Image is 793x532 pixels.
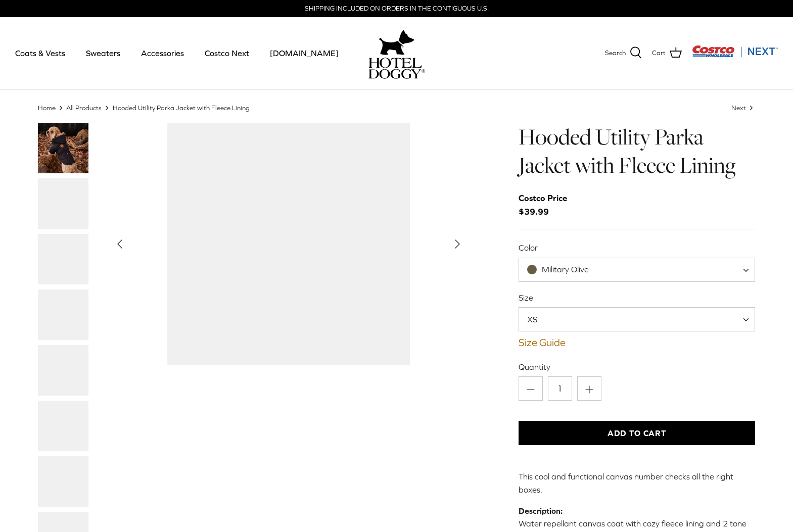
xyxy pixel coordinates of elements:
span: Next [731,104,746,111]
img: hoteldoggy.com [379,27,414,58]
a: Size Guide [519,336,756,349]
span: XS [519,307,756,331]
div: Costco Price [519,191,567,205]
a: Show Gallery [109,123,469,365]
a: Accessories [132,36,193,70]
span: Military Olive [519,258,756,282]
span: Search [605,48,626,59]
a: Costco Next [196,36,258,70]
span: Cart [652,48,666,59]
span: XS [519,314,557,325]
strong: Description: [519,506,563,515]
a: Search [605,46,642,60]
span: Military Olive [542,265,589,274]
a: Coats & Vests [6,36,74,70]
a: Next [731,104,756,111]
button: Previous [109,233,131,255]
a: Cart [652,46,682,60]
a: Hooded Utility Parka Jacket with Fleece Lining [113,104,250,111]
a: Sweaters [77,36,129,70]
a: hoteldoggy.com hoteldoggycom [368,27,425,79]
a: [DOMAIN_NAME] [261,36,348,70]
a: Thumbnail Link [38,289,88,340]
button: Next [446,233,469,255]
a: All Products [66,104,102,111]
label: Color [519,242,756,253]
span: Military Olive [519,264,609,275]
a: Thumbnail Link [38,456,88,507]
a: Thumbnail Link [38,345,88,396]
a: Home [38,104,56,111]
span: $39.99 [519,191,577,219]
nav: Breadcrumbs [38,103,756,113]
label: Quantity [519,361,756,372]
a: Thumbnail Link [38,234,88,284]
img: hoteldoggycom [368,58,425,79]
input: Quantity [548,376,572,401]
a: Thumbnail Link [38,178,88,229]
a: Visit Costco Next [692,52,778,59]
button: Add to Cart [519,421,756,445]
a: Thumbnail Link [38,401,88,451]
a: Thumbnail Link [38,123,88,173]
p: This cool and functional canvas number checks all the right boxes. [519,470,756,496]
img: Costco Next [692,45,778,58]
h1: Hooded Utility Parka Jacket with Fleece Lining [519,123,756,180]
label: Size [519,292,756,303]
